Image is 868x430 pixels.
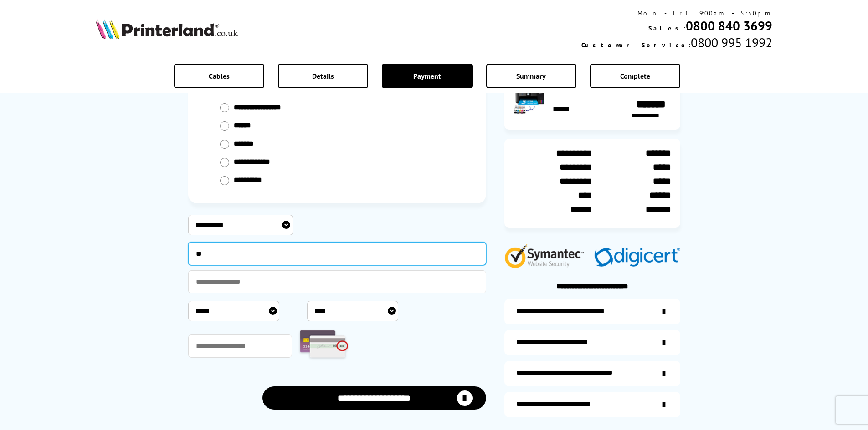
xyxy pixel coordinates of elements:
span: Complete [620,71,650,81]
span: Cables [209,71,230,81]
a: additional-ink [504,299,680,324]
span: Sales: [648,24,686,32]
span: Customer Service: [581,41,691,49]
a: secure-website [504,392,680,417]
a: items-arrive [504,330,680,355]
span: Summary [516,71,546,81]
a: additional-cables [504,361,680,386]
span: Details [312,71,334,81]
span: 0800 995 1992 [691,34,772,51]
a: 0800 840 3699 [686,17,772,34]
img: Printerland Logo [96,19,238,39]
div: Mon - Fri 9:00am - 5:30pm [581,9,772,17]
span: Payment [413,71,441,81]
